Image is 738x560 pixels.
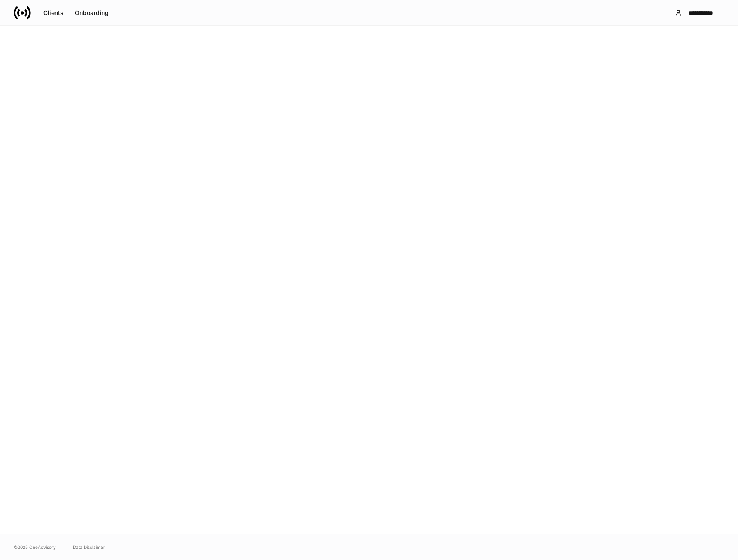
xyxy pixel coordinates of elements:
button: Clients [38,6,69,20]
button: Onboarding [69,6,114,20]
div: Onboarding [75,10,109,16]
span: © 2025 OneAdvisory [14,544,56,551]
a: Data Disclaimer [73,544,105,551]
div: Clients [43,10,64,16]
